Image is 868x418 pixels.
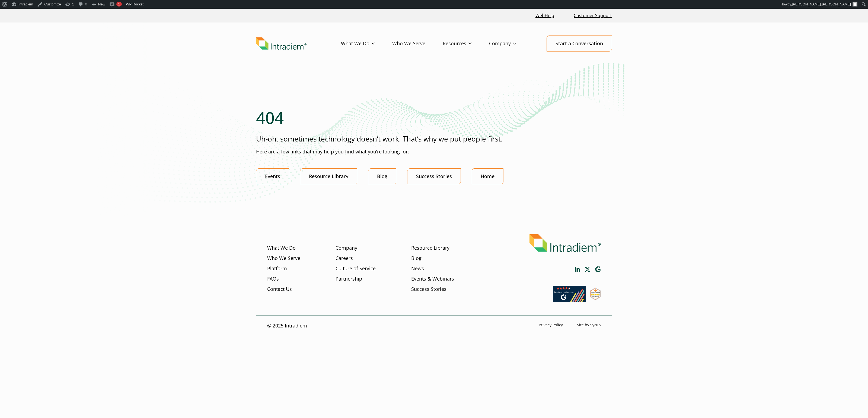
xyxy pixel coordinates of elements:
a: Culture of Service [336,265,376,272]
a: Company [336,245,357,252]
a: Customer Support [572,10,614,21]
a: Link opens in a new window [533,10,556,21]
a: Events & Webinars [411,275,454,282]
a: Link opens in a new window [590,295,601,301]
img: SourceForge User Reviews [590,288,601,300]
a: Resource Library [411,245,449,252]
a: Site by Syrup [577,322,601,327]
a: FAQs [267,275,279,282]
a: Start a Conversation [547,36,612,52]
a: Careers [336,255,353,262]
a: Link opens in a new window [585,267,591,272]
a: Link opens in a new window [553,297,586,303]
a: Blog [368,168,396,184]
a: Company [489,36,534,52]
a: Events [256,168,289,184]
a: Link opens in a new window [595,266,601,272]
a: Link opens in a new window [575,267,580,272]
a: Contact Us [267,286,292,293]
a: What We Do [341,36,392,52]
a: Platform [267,265,287,272]
p: © 2025 Intradiem [267,322,307,329]
p: Here are a few links that may help you find what you’re looking for: [256,148,612,155]
a: Partnership [336,275,362,282]
p: Uh-oh, sometimes technology doesn’t work. That’s why we put people first. [256,134,612,144]
a: Resource Library [300,168,357,184]
a: Who We Serve [392,36,443,52]
a: News [411,265,424,272]
a: Blog [411,255,422,262]
h1: 404 [256,108,612,127]
img: Intradiem [529,234,601,252]
a: Success Stories [411,286,446,293]
a: Success Stories [407,168,461,184]
img: Read our reviews on G2 [553,286,586,302]
a: Resources [443,36,489,52]
a: What We Do [267,245,296,252]
span: [PERSON_NAME].[PERSON_NAME] [792,2,851,6]
a: Who We Serve [267,255,300,262]
a: Home [472,168,503,184]
img: Intradiem [256,37,307,50]
a: Privacy Policy [539,322,563,327]
span: 1 [118,2,120,6]
a: Link to homepage of Intradiem [256,37,341,50]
